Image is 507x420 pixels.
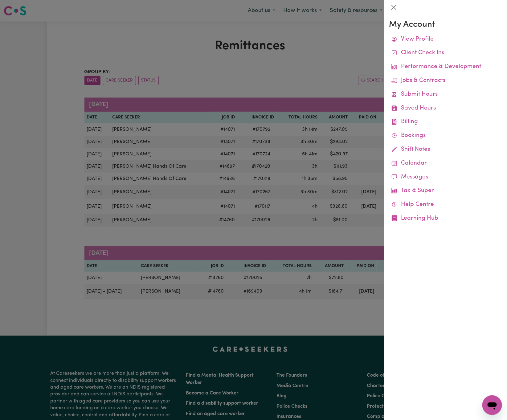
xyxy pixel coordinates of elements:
a: View Profile [389,33,502,46]
a: Tax & Super [389,184,502,198]
a: Messages [389,170,502,184]
a: Shift Notes [389,143,502,157]
a: Client Check Ins [389,46,502,60]
a: Help Centre [389,198,502,212]
a: Calendar [389,157,502,170]
a: Bookings [389,129,502,143]
a: Jobs & Contracts [389,74,502,88]
a: Billing [389,115,502,129]
a: Submit Hours [389,88,502,102]
a: Saved Hours [389,102,502,115]
a: Learning Hub [389,212,502,226]
a: Performance & Development [389,60,502,74]
h3: My Account [389,20,502,30]
button: Close [389,2,399,12]
iframe: Button to launch messaging window [482,395,502,415]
